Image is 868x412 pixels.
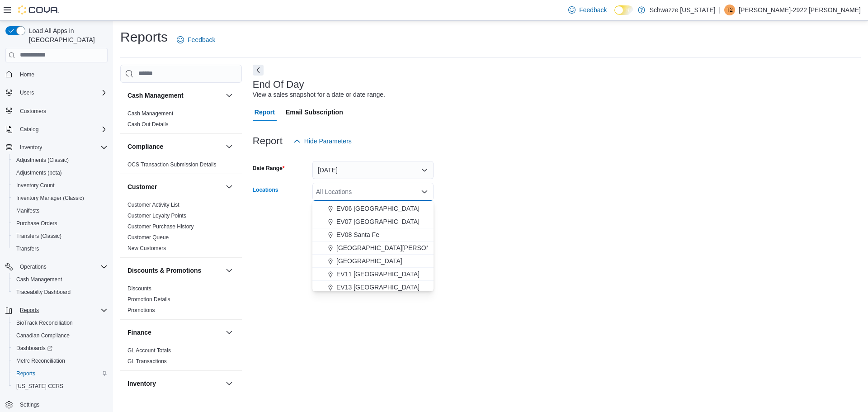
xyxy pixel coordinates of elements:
span: Feedback [188,35,215,44]
span: Inventory Count [16,182,55,189]
span: EV08 Santa Fe [336,230,379,239]
span: Canadian Compliance [13,330,108,341]
a: Feedback [565,1,610,19]
span: Catalog [20,126,38,133]
button: Operations [16,261,50,272]
span: Cash Out Details [127,121,169,128]
h3: Inventory [127,379,156,388]
button: Inventory [16,142,46,153]
span: Customer Purchase History [127,223,194,230]
span: Dashboards [13,343,108,354]
span: Users [20,89,34,96]
a: Inventory Manager (Classic) [13,193,88,204]
a: Inventory Count [13,180,58,191]
p: [PERSON_NAME]-2922 [PERSON_NAME] [739,5,861,15]
span: Customer Queue [127,234,169,241]
a: Metrc Reconciliation [13,355,69,366]
label: Locations [253,186,278,194]
button: [US_STATE] CCRS [9,380,111,393]
span: Dashboards [16,345,52,352]
button: Customers [2,104,111,118]
span: Hide Parameters [304,137,352,146]
h3: End Of Day [253,79,304,90]
span: Transfers (Classic) [16,232,61,240]
p: Schwazze [US_STATE] [650,5,716,15]
a: New Customers [127,245,166,251]
span: [GEOGRAPHIC_DATA][PERSON_NAME] [336,243,454,252]
button: Inventory [127,379,222,388]
button: Customer [127,182,222,191]
span: Catalog [16,124,108,135]
a: Cash Out Details [127,121,169,128]
button: Users [2,86,111,99]
span: Reports [16,305,108,316]
span: Adjustments (beta) [16,169,62,176]
span: Home [16,69,108,80]
button: Metrc Reconciliation [9,355,111,367]
a: GL Transactions [127,358,167,365]
button: Operations [2,260,111,273]
a: Customer Loyalty Points [127,213,186,219]
button: Inventory Manager (Classic) [9,192,111,204]
button: Cash Management [224,90,235,101]
button: Home [2,68,111,81]
button: Discounts & Promotions [224,265,235,276]
a: Dashboards [9,342,111,355]
span: Users [16,87,108,98]
button: Transfers (Classic) [9,230,111,242]
span: Home [20,71,34,78]
button: BioTrack Reconciliation [9,317,111,329]
a: [US_STATE] CCRS [13,381,67,392]
a: Customer Queue [127,234,169,241]
a: Canadian Compliance [13,330,73,341]
span: Customers [20,108,46,115]
a: Customer Activity List [127,202,179,208]
span: Metrc Reconciliation [13,355,108,366]
a: Purchase Orders [13,218,61,229]
span: Promotion Details [127,296,170,303]
span: Operations [16,261,108,272]
span: Transfers [16,245,39,252]
span: OCS Transaction Submission Details [127,161,217,168]
a: Adjustments (beta) [13,167,66,178]
button: Finance [127,328,222,337]
button: [GEOGRAPHIC_DATA] [312,255,434,268]
a: Customers [16,106,50,117]
span: Settings [16,399,108,410]
a: BioTrack Reconciliation [13,317,76,328]
div: Customer [120,199,242,257]
span: Email Subscription [286,103,343,121]
button: Reports [16,305,42,316]
a: Cash Management [13,274,66,285]
button: EV06 [GEOGRAPHIC_DATA] [312,202,434,215]
span: Cash Management [16,276,62,283]
span: Operations [20,263,47,270]
button: [GEOGRAPHIC_DATA][PERSON_NAME] [312,242,434,255]
p: | [719,5,721,15]
button: Compliance [127,142,222,151]
button: Adjustments (beta) [9,166,111,179]
span: EV07 [GEOGRAPHIC_DATA] [336,217,420,226]
a: Adjustments (Classic) [13,155,72,166]
a: Reports [13,368,39,379]
a: Feedback [173,31,219,49]
a: Transfers (Classic) [13,231,65,242]
a: Promotions [127,307,155,313]
span: Manifests [13,205,108,216]
h3: Finance [127,328,151,337]
span: EV06 [GEOGRAPHIC_DATA] [336,204,420,213]
span: EV13 [GEOGRAPHIC_DATA] [336,283,420,292]
button: Finance [224,327,235,338]
span: Adjustments (Classic) [13,155,108,166]
a: Manifests [13,205,43,216]
div: View a sales snapshot for a date or date range. [253,90,385,99]
button: Inventory [224,378,235,389]
span: Inventory [16,142,108,153]
span: BioTrack Reconciliation [16,319,73,327]
button: Settings [2,398,111,411]
div: Turner-2922 Ashby [724,5,735,15]
span: Customer Loyalty Points [127,212,186,219]
button: [DATE] [312,161,434,179]
button: Customer [224,181,235,192]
